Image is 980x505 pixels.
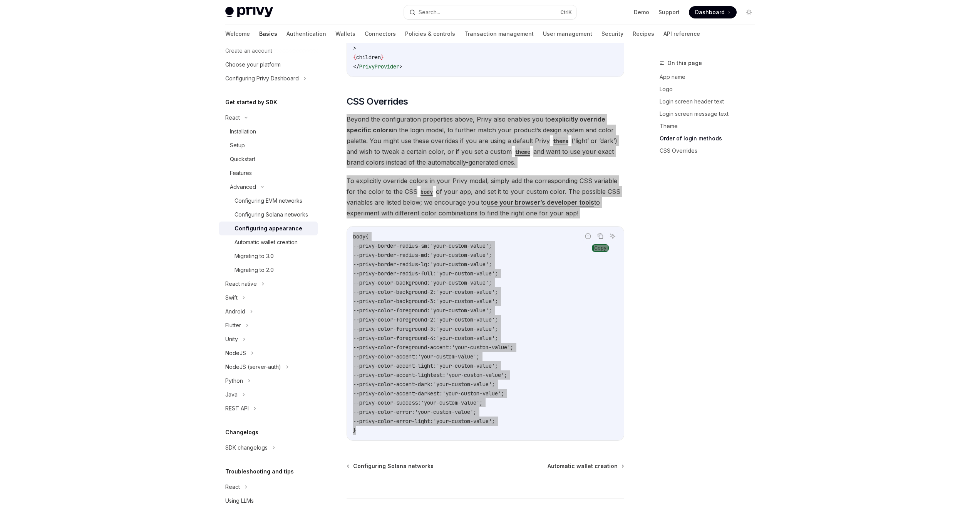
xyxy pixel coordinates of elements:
[449,344,452,351] span: :
[219,277,318,291] button: React native
[427,307,430,314] span: :
[219,235,318,249] a: Automatic wallet creation
[495,270,498,277] span: ;
[501,390,504,397] span: ;
[235,252,274,261] div: Migrating to 3.0
[347,115,605,134] strong: explicitly override specific colors
[433,335,436,342] span: :
[225,482,240,492] div: React
[359,63,399,70] span: PrivyProvider
[353,233,365,240] span: body
[415,408,473,415] span: 'your-custom-value'
[476,353,479,360] span: ;
[548,462,623,470] a: Automatic wallet creation
[353,418,430,425] span: --privy-color-error-light
[225,348,246,358] div: NodeJS
[381,54,384,61] span: }
[353,362,433,369] span: --privy-color-accent-light
[489,261,492,268] span: ;
[219,305,318,318] button: Android
[430,261,489,268] span: 'your-custom-value'
[464,25,534,43] a: Transaction management
[658,8,680,16] a: Support
[219,402,318,415] button: REST API
[353,54,356,61] span: {
[418,399,421,406] span: :
[405,25,455,43] a: Policies & controls
[230,141,245,150] div: Setup
[347,462,434,470] a: Configuring Solana networks
[353,372,442,378] span: --privy-color-accent-lightest
[436,316,495,323] span: 'your-custom-value'
[512,148,533,156] code: theme
[219,194,318,208] a: Configuring EVM networks
[353,316,433,323] span: --privy-color-foreground-2
[421,399,479,406] span: 'your-custom-value'
[219,152,318,166] a: Quickstart
[667,58,702,68] span: On this page
[225,98,277,107] h5: Get started by SDK
[634,8,649,16] a: Demo
[418,353,476,360] span: 'your-custom-value'
[560,9,572,15] span: Ctrl K
[235,224,302,233] div: Configuring appearance
[353,270,433,277] span: --privy-border-radius-full
[219,360,318,374] button: NodeJS (server-auth)
[660,83,761,95] a: Logo
[495,316,498,323] span: ;
[436,362,495,369] span: 'your-custom-value'
[433,298,436,305] span: :
[660,120,761,132] a: Theme
[399,63,402,70] span: >
[219,249,318,263] a: Migrating to 3.0
[487,198,594,207] a: use your browser’s developer tools
[495,325,498,332] span: ;
[225,467,294,476] h5: Troubleshooting and tips
[492,418,495,425] span: ;
[225,293,238,302] div: Swift
[219,263,318,277] a: Migrating to 2.0
[689,6,737,18] a: Dashboard
[436,325,495,332] span: 'your-custom-value'
[695,8,725,16] span: Dashboard
[433,270,436,277] span: :
[235,210,308,219] div: Configuring Solana networks
[225,443,268,452] div: SDK changelogs
[219,318,318,332] button: Flutter
[660,145,761,157] a: CSS Overrides
[543,25,592,43] a: User management
[219,208,318,222] a: Configuring Solana networks
[225,74,299,83] div: Configuring Privy Dashboard
[433,381,492,388] span: 'your-custom-value'
[219,222,318,235] a: Configuring appearance
[353,408,412,415] span: --privy-color-error
[347,175,624,218] span: To explicitly override colors in your Privy modal, simply add the corresponding CSS variable for ...
[436,335,495,342] span: 'your-custom-value'
[353,261,427,268] span: --privy-border-radius-lg
[633,25,654,43] a: Recipes
[583,231,593,241] button: Report incorrect code
[353,427,356,434] span: }
[335,25,355,43] a: Wallets
[347,95,408,108] span: CSS Overrides
[219,138,318,152] a: Setup
[225,335,238,344] div: Unity
[419,8,440,17] div: Search...
[353,390,439,397] span: --privy-color-accent-darkest
[436,288,495,295] span: 'your-custom-value'
[436,298,495,305] span: 'your-custom-value'
[353,279,427,286] span: --privy-color-background
[439,390,442,397] span: :
[427,242,430,249] span: :
[512,148,533,155] a: theme
[219,441,318,455] button: SDK changelogs
[353,63,359,70] span: </
[433,325,436,332] span: :
[442,390,501,397] span: 'your-custom-value'
[225,362,281,372] div: NodeJS (server-auth)
[353,288,433,295] span: --privy-color-background-2
[433,316,436,323] span: :
[743,6,755,18] button: Toggle dark mode
[427,279,430,286] span: :
[347,114,624,168] span: Beyond the configuration properties above, Privy also enables you to in the login modal, to furth...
